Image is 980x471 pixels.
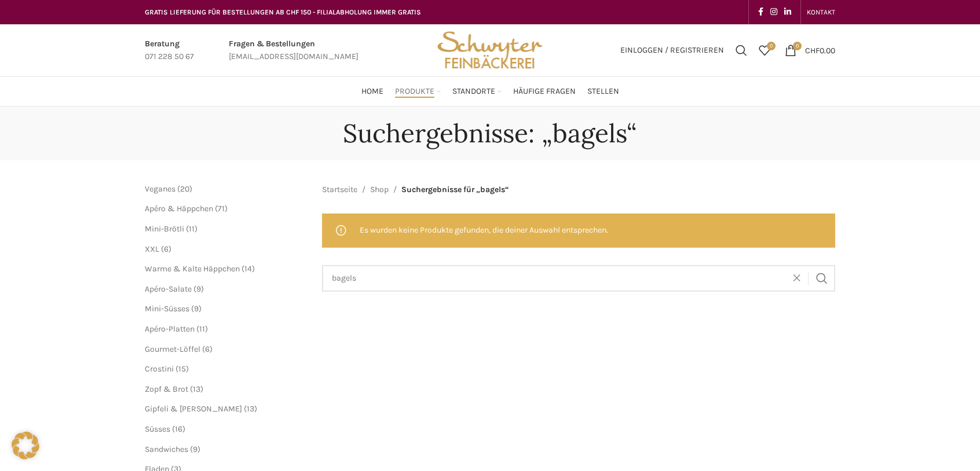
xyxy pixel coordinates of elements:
a: KONTAKT [807,1,835,24]
span: Stellen [587,86,619,97]
span: 9 [193,444,198,454]
span: Einloggen / Registrieren [620,46,724,54]
a: Stellen [587,80,619,103]
div: Es wurden keine Produkte gefunden, die deiner Auswahl entsprechen. [322,214,836,247]
span: 20 [180,184,189,194]
span: Suchergebnisse für „bagels“ [401,183,509,196]
a: Home [361,80,383,103]
h1: Suchergebnisse: „bagels“ [343,118,637,149]
span: KONTAKT [807,8,835,16]
span: GRATIS LIEFERUNG FÜR BESTELLUNGEN AB CHF 150 - FILIALABHOLUNG IMMER GRATIS [145,8,421,16]
div: Secondary navigation [801,1,841,24]
span: 6 [164,244,169,254]
span: Standorte [452,86,495,97]
a: Apéro-Salate [145,284,192,294]
a: Startseite [322,183,357,196]
a: Facebook social link [755,4,767,20]
a: 0 CHF0.00 [779,39,841,62]
a: Produkte [395,80,441,103]
a: Warme & Kalte Häppchen [145,264,240,274]
a: Gipfeli & [PERSON_NAME] [145,404,242,414]
span: Home [361,86,383,97]
span: 15 [178,364,186,374]
a: XXL [145,244,159,254]
img: Bäckerei Schwyter [433,24,547,76]
a: Crostini [145,364,174,374]
span: 9 [194,304,199,314]
span: 0 [767,42,776,50]
a: Einloggen / Registrieren [615,39,730,62]
a: Mini-Süsses [145,304,189,314]
a: Instagram social link [767,4,781,20]
span: 9 [196,284,201,294]
span: 0 [793,42,802,50]
a: Mini-Brötli [145,224,184,234]
span: 71 [218,204,225,214]
a: Standorte [452,80,502,103]
div: Main navigation [139,80,841,103]
span: 6 [205,344,210,354]
span: 14 [244,264,252,274]
div: Meine Wunschliste [753,39,776,62]
span: 13 [193,384,200,394]
a: Süsses [145,424,170,434]
a: Infobox link [145,38,194,64]
nav: Breadcrumb [322,183,509,196]
a: Infobox link [229,38,359,64]
a: Suchen [730,39,753,62]
span: 11 [199,324,205,334]
span: 11 [189,224,195,234]
a: Zopf & Brot [145,384,188,394]
span: 13 [247,404,254,414]
a: Apéro & Häppchen [145,204,213,214]
span: 16 [175,424,182,434]
a: Linkedin social link [781,4,795,20]
a: Shop [370,183,389,196]
span: CHF [805,45,820,55]
input: Suchen [322,265,836,292]
bdi: 0.00 [805,45,835,55]
a: Site logo [433,45,547,54]
a: Apéro-Platten [145,324,195,334]
span: Häufige Fragen [513,86,576,97]
a: Sandwiches [145,444,188,454]
a: 0 [753,39,776,62]
a: Häufige Fragen [513,80,576,103]
a: Gourmet-Löffel [145,344,200,354]
span: Produkte [395,86,434,97]
a: Veganes [145,184,175,194]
